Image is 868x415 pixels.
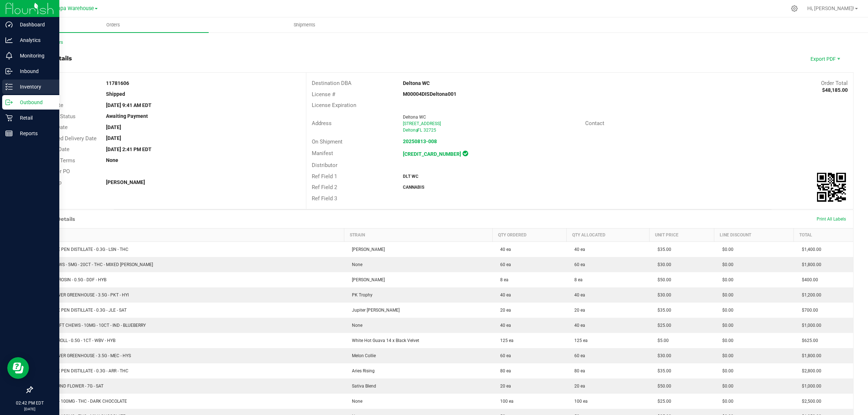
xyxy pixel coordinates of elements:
strong: Shipped [106,91,125,97]
span: Destination DBA [312,80,352,86]
th: Item [33,228,344,242]
span: $0.00 [719,277,733,282]
th: Total [794,228,853,242]
span: $2,800.00 [798,368,821,373]
span: [STREET_ADDRESS] [403,121,441,126]
span: $625.00 [798,338,818,343]
span: None [348,323,362,328]
span: [PERSON_NAME] [348,277,385,282]
span: 40 ea [571,292,585,298]
span: Shipments [284,22,325,28]
span: $35.00 [654,368,671,373]
th: Unit Price [650,228,714,242]
span: 20 ea [571,308,585,313]
span: $50.00 [654,384,671,389]
span: None [348,262,362,267]
inline-svg: Inventory [5,83,13,90]
span: $25.00 [654,399,671,404]
p: Retail [13,114,56,122]
th: Qty Ordered [492,228,566,242]
p: Inbound [13,67,56,76]
inline-svg: Retail [5,114,13,121]
span: Hi, [PERSON_NAME]! [807,5,854,11]
span: FT - GROUND FLOWER - 7G - SAT [37,384,103,389]
span: $0.00 [719,368,733,373]
span: Orders [97,22,130,28]
inline-svg: Dashboard [5,21,13,28]
span: $0.00 [719,262,733,267]
inline-svg: Analytics [5,37,13,44]
strong: [DATE] [106,124,121,130]
span: 20 ea [497,384,511,389]
span: $30.00 [654,353,671,358]
span: $35.00 [654,247,671,252]
span: $35.00 [654,308,671,313]
span: 80 ea [497,368,511,373]
span: 40 ea [497,247,511,252]
span: HT - BAR - 100MG - THC - DARK CHOCOLATE [37,399,127,404]
span: $0.00 [719,308,733,313]
p: [DATE] [3,406,56,412]
span: Deltona WC [403,115,426,120]
a: Orders [17,17,209,33]
span: $30.00 [654,292,671,298]
span: 32725 [424,128,436,133]
inline-svg: Monitoring [5,52,13,59]
p: 02:42 PM EDT [3,400,56,406]
span: In Sync [463,150,468,157]
inline-svg: Outbound [5,99,13,106]
inline-svg: Inbound [5,68,13,75]
span: $0.00 [719,338,733,343]
span: $50.00 [654,277,671,282]
a: 20250813-008 [403,138,437,144]
qrcode: 11781606 [817,173,846,202]
span: Tampa Warehouse [50,5,94,12]
span: $0.00 [719,247,733,252]
span: On Shipment [312,138,342,145]
th: Strain [344,228,492,242]
span: None [348,399,362,404]
span: $400.00 [798,277,818,282]
a: Shipments [209,17,400,33]
span: 60 ea [571,262,585,267]
span: [PERSON_NAME] [348,247,385,252]
span: 125 ea [571,338,588,343]
strong: [DATE] [106,135,121,141]
span: Export PDF [803,52,846,65]
span: FT - VAPE PEN DISTILLATE - 0.3G - LSN - THC [37,247,128,252]
span: $0.00 [719,323,733,328]
strong: CANNABIS [403,185,424,190]
strong: [PERSON_NAME] [106,179,145,185]
span: $0.00 [719,384,733,389]
th: Qty Allocated [566,228,649,242]
span: 100 ea [497,399,514,404]
span: 20 ea [497,308,511,313]
span: $1,000.00 [798,384,821,389]
p: Analytics [13,36,56,44]
strong: Awaiting Payment [106,113,148,119]
span: License Expiration [312,102,356,108]
strong: DLT WC [403,174,418,179]
strong: $48,185.00 [822,87,848,93]
span: $2,500.00 [798,399,821,404]
span: HT - CHEWS - 5MG - 20CT - THC - MIXED [PERSON_NAME] [37,262,153,267]
span: Ref Field 2 [312,184,337,191]
span: 80 ea [571,368,585,373]
span: Deltona [403,128,418,133]
span: License # [312,91,335,98]
span: 20 ea [571,384,585,389]
span: $1,000.00 [798,323,821,328]
span: $0.00 [719,399,733,404]
strong: [DATE] 2:41 PM EDT [106,146,152,152]
span: Manifest [312,150,333,157]
span: Print All Labels [817,217,846,222]
strong: 11781606 [106,80,129,86]
span: Contact [585,120,604,127]
span: $1,800.00 [798,353,821,358]
span: GL - LIVE ROSIN - 0.5G - DDF - HYB [37,277,106,282]
span: WNA - SOFT CHEWS - 10MG - 10CT - IND - BLUEBERRY [37,323,146,328]
span: 100 ea [571,399,588,404]
span: FD - FLOWER GREENHOUSE - 3.5G - PKT - HYI [37,292,129,298]
strong: [DATE] 9:41 AM EDT [106,102,152,108]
